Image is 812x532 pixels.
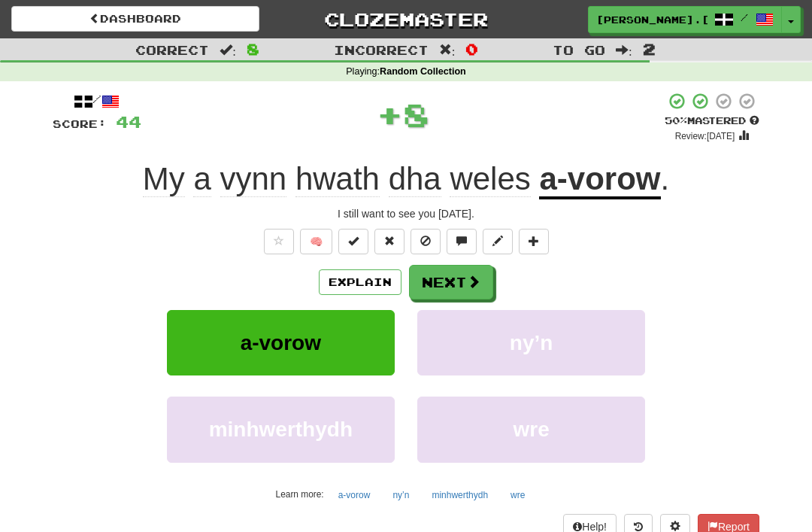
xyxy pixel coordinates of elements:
button: a-vorow [167,310,395,375]
button: minhwerthydh [423,484,496,506]
strong: Random Collection [380,66,466,77]
span: 8 [403,96,429,133]
button: ny’n [417,310,645,375]
button: Set this sentence to 100% Mastered (alt+m) [338,229,368,254]
div: / [53,92,141,111]
a: [PERSON_NAME].[PERSON_NAME] / [588,6,782,33]
a: Clozemaster [282,6,530,32]
span: : [439,44,456,56]
span: hwath [295,161,380,197]
span: Score: [53,117,107,130]
span: : [220,44,236,56]
span: 0 [465,40,478,58]
span: [PERSON_NAME].[PERSON_NAME] [596,13,707,26]
button: Favorite sentence (alt+f) [264,229,294,254]
span: 8 [247,40,259,58]
span: dha [389,161,441,197]
button: Explain [319,269,401,295]
button: minhwerthydh [167,397,395,462]
button: ny’n [384,484,417,506]
span: minhwerthydh [209,418,353,441]
span: + [377,92,403,137]
span: 50 % [665,114,687,126]
span: 44 [116,112,141,131]
small: Review: [DATE] [675,131,735,141]
button: a-vorow [330,484,379,506]
span: To go [553,42,605,57]
div: Mastered [665,114,759,128]
span: My [143,161,185,197]
button: Reset to 0% Mastered (alt+r) [374,229,404,254]
span: weles [450,161,530,197]
span: Correct [135,42,209,57]
button: Discuss sentence (alt+u) [447,229,477,254]
span: wre [514,418,550,441]
div: I still want to see you [DATE]. [53,206,759,221]
a: Dashboard [11,6,259,32]
button: Add to collection (alt+a) [519,229,549,254]
span: a-vorow [241,331,321,354]
u: a-vorow [539,161,660,199]
span: : [616,44,632,56]
button: Edit sentence (alt+d) [483,229,513,254]
span: a [193,161,211,197]
span: Incorrect [334,42,429,57]
button: Ignore sentence (alt+i) [411,229,441,254]
button: wre [417,397,645,462]
small: Learn more: [276,489,324,500]
span: 2 [643,40,656,58]
button: Next [409,265,493,299]
span: . [661,161,670,196]
span: ny’n [510,331,553,354]
span: vynn [220,161,287,197]
span: / [741,12,748,23]
button: wre [502,484,533,506]
button: 🧠 [300,229,332,254]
